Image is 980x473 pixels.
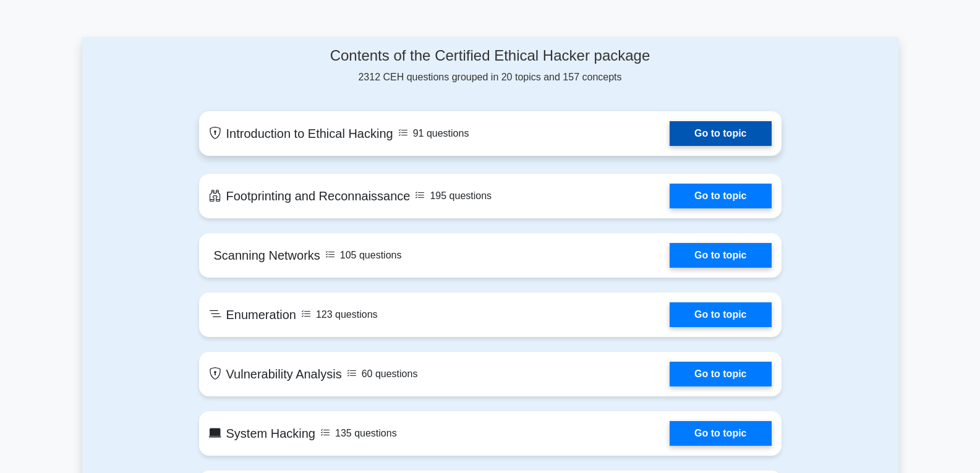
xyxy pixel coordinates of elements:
a: Go to topic [670,421,771,446]
a: Go to topic [670,121,771,146]
a: Go to topic [670,362,771,386]
a: Go to topic [670,243,771,268]
a: Go to topic [670,184,771,208]
div: 2312 CEH questions grouped in 20 topics and 157 concepts [199,47,782,85]
h4: Contents of the Certified Ethical Hacker package [199,47,782,65]
a: Go to topic [670,302,771,327]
